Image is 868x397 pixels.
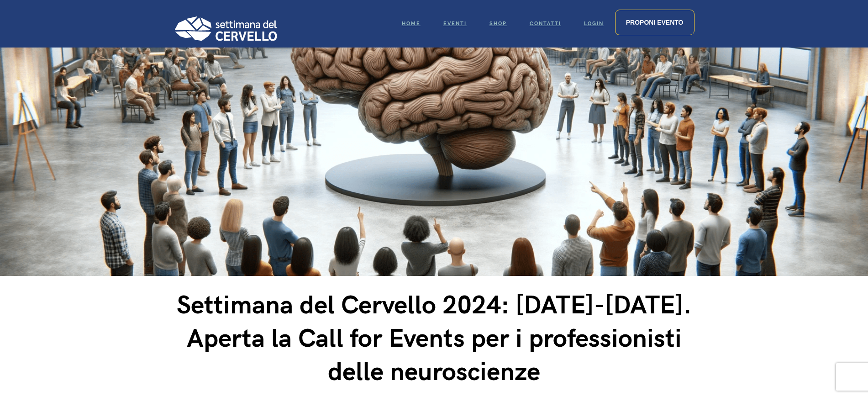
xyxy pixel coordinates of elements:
[174,290,694,389] h1: Settimana del Cervello 2024: [DATE]-[DATE]. Aperta la Call for Events per i professionisti delle ...
[402,21,421,26] span: Home
[626,19,684,26] span: Proponi evento
[530,21,561,26] span: Contatti
[174,16,277,41] img: Logo
[584,21,604,26] span: Login
[615,10,694,35] a: Proponi evento
[489,21,507,26] span: Shop
[443,21,467,26] span: Eventi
